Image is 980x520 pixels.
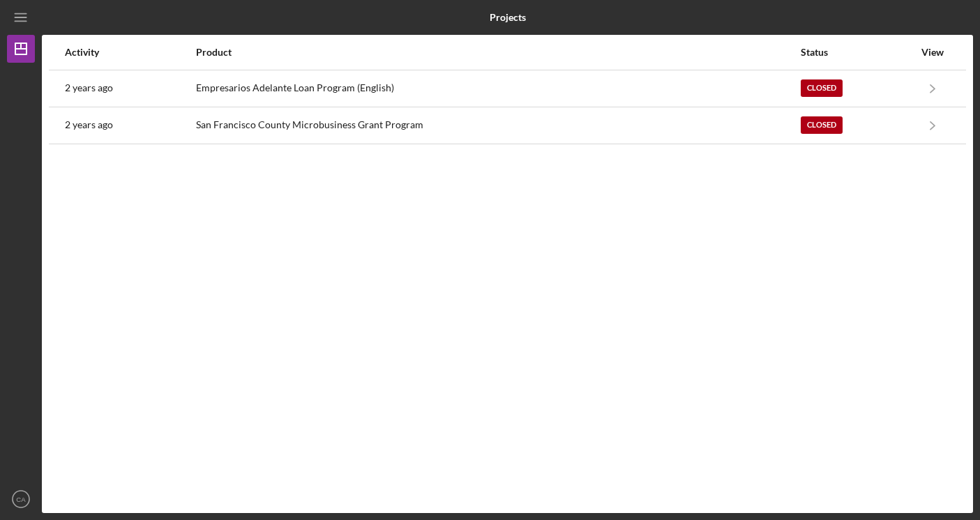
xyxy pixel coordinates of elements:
div: Status [801,47,914,58]
button: CA [7,485,35,513]
div: Closed [801,79,843,97]
div: San Francisco County Microbusiness Grant Program [196,108,799,143]
div: Closed [801,116,843,134]
b: Projects [490,12,526,23]
div: View [915,47,950,58]
div: Empresarios Adelante Loan Program (English) [196,71,799,106]
text: CA [16,496,26,503]
div: Product [196,47,799,58]
time: 2023-04-07 08:56 [65,119,113,130]
time: 2023-05-23 01:29 [65,82,113,93]
div: Activity [65,47,195,58]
